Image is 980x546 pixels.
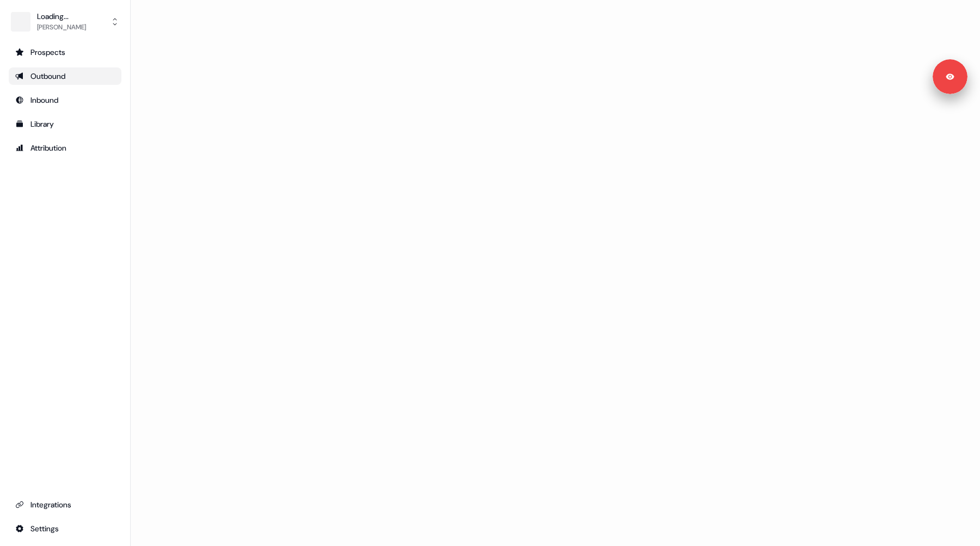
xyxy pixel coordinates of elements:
a: Go to integrations [9,496,121,513]
div: Outbound [15,71,115,82]
a: Go to outbound experience [9,67,121,85]
div: Settings [15,523,115,534]
a: Go to attribution [9,139,121,157]
div: Inbound [15,95,115,106]
div: Attribution [15,142,115,153]
a: Go to integrations [9,520,121,537]
div: Library [15,119,115,129]
a: Go to Inbound [9,91,121,109]
div: [PERSON_NAME] [37,22,86,33]
div: Loading... [37,11,86,22]
div: Prospects [15,47,115,58]
a: Go to prospects [9,44,121,61]
div: Integrations [15,499,115,510]
button: Loading...[PERSON_NAME] [9,9,121,35]
a: Go to templates [9,115,121,133]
